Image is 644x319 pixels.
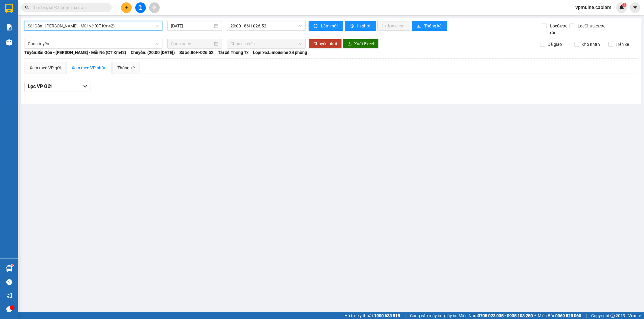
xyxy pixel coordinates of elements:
span: aim [152,5,156,10]
b: Tuyến: Sài Gòn - [PERSON_NAME] - Mũi Né (CT Km42) [24,50,126,55]
span: plus [124,5,129,10]
span: vpmuine.caolam [571,4,616,11]
span: | [405,312,405,319]
span: Đã giao [545,41,564,48]
span: Loại xe: Limousine 34 phòng [253,49,307,56]
div: Thống kê [117,65,135,71]
span: printer [350,24,355,29]
button: file-add [135,2,146,13]
sup: 1 [622,3,626,7]
img: icon-new-feature [619,5,624,10]
sup: 1 [11,264,13,266]
button: bar-chartThống kê [412,21,447,31]
span: Trên xe [613,41,631,48]
img: warehouse-icon [6,39,12,46]
span: Thống kê [424,23,442,29]
input: Tìm tên, số ĐT hoặc mã đơn [33,4,104,11]
span: | [586,312,587,319]
div: Xem theo VP gửi [30,65,61,71]
span: Chuyến: (20:00 [DATE]) [131,49,175,56]
button: Lọc VP Gửi [24,82,91,91]
span: notification [6,293,12,298]
span: Làm mới [321,23,338,29]
span: Kho nhận [579,41,602,48]
img: solution-icon [6,24,12,30]
span: Lọc VP Gửi [28,83,52,90]
strong: 1900 633 818 [374,313,400,318]
span: copyright [610,314,615,318]
span: Chọn chuyến [230,39,302,48]
span: bar-chart [417,24,422,29]
span: 20:00 - 86H-026.52 [230,21,302,30]
button: printerIn phơi [345,21,376,31]
button: plus [121,2,132,13]
div: Xem theo VP nhận [72,65,107,71]
span: Hỗ trợ kỹ thuật: [344,312,400,319]
span: Miền Bắc [538,312,581,319]
span: 1 [623,3,625,7]
img: warehouse-icon [6,265,12,272]
button: syncLàm mới [309,21,343,31]
span: Số xe: 86H-026.52 [179,49,213,56]
span: Cung cấp máy in - giấy in: [410,312,457,319]
button: downloadXuất Excel [343,39,379,49]
button: In đơn chọn [377,21,410,31]
span: In phơi [357,23,371,29]
span: Sài Gòn - Phan Thiết - Mũi Né (CT Km42) [28,21,159,30]
span: question-circle [6,279,12,285]
span: message [6,306,12,312]
img: logo-vxr [5,4,13,13]
span: caret-down [633,5,638,10]
strong: 0708 023 035 - 0935 103 250 [478,313,533,318]
span: sync [313,24,319,29]
span: file-add [138,5,143,10]
input: Chọn ngày [171,40,213,47]
button: aim [149,2,160,13]
span: ⚪️ [534,314,536,317]
input: 15/08/2025 [171,23,213,29]
span: Lọc Chưa cước [575,23,606,29]
span: Chọn tuyến [28,39,159,48]
button: caret-down [630,2,640,13]
span: Tài xế: Thông Tx [218,49,248,56]
span: Lọc Cước rồi [548,23,569,36]
span: search [25,5,29,10]
span: down [83,84,88,89]
button: Chuyển phơi [309,39,342,49]
strong: 0369 525 060 [555,313,581,318]
span: Miền Nam [459,312,533,319]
